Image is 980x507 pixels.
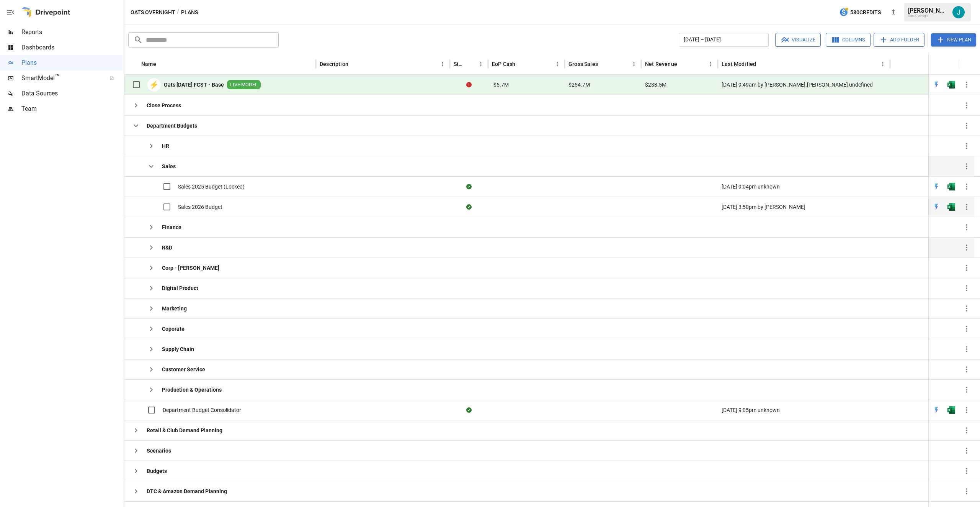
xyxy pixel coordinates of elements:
[718,75,890,95] div: [DATE] 9:49am by [PERSON_NAME].[PERSON_NAME] undefined
[157,59,168,69] button: Sort
[492,81,509,89] span: -$5.7M
[131,8,175,17] button: Oats Overnight
[568,81,590,89] span: $254.7M
[757,59,768,69] button: Sort
[162,325,185,333] b: Coporate
[21,104,122,113] span: Team
[964,59,974,69] button: Sort
[178,203,222,211] span: Sales 2026 Budget
[877,59,888,69] button: Last Modified column menu
[454,61,464,67] div: Status
[947,183,955,190] div: Open in Excel
[718,176,890,197] div: [DATE] 9:04pm unknown
[147,78,161,92] div: ⚡
[147,467,167,475] b: Budgets
[177,8,180,17] div: /
[947,183,955,190] img: excel-icon.76473adf.svg
[162,264,219,272] b: Corp - [PERSON_NAME]
[147,427,222,434] b: Retail & Club Demand Planning
[466,183,472,190] div: Sync complete
[162,386,222,394] b: Production & Operations
[645,61,677,67] div: Net Revenue
[947,203,955,211] div: Open in Excel
[21,28,122,37] span: Reports
[933,406,940,414] div: Open in Quick Edit
[466,81,472,89] div: Error during sync.
[826,33,871,47] button: Columns
[178,183,245,190] span: Sales 2025 Budget (Locked)
[475,59,486,69] button: Status column menu
[516,59,527,69] button: Sort
[952,6,965,18] img: Justin VanAntwerp
[21,74,101,83] span: SmartModel
[437,59,448,69] button: Description column menu
[465,59,475,69] button: Sort
[933,183,940,190] img: quick-edit-flash.b8aec18c.svg
[55,72,60,82] span: ™
[933,81,940,89] div: Open in Quick Edit
[162,284,198,292] b: Digital Product
[947,203,955,211] img: excel-icon.76473adf.svg
[933,203,940,211] div: Open in Quick Edit
[933,203,940,211] img: quick-edit-flash.b8aec18c.svg
[931,33,976,46] button: New Plan
[163,406,241,414] span: Department Budget Consolidator
[162,366,205,373] b: Customer Service
[908,7,948,14] div: [PERSON_NAME]
[933,183,940,190] div: Open in Quick Edit
[705,59,716,69] button: Net Revenue column menu
[147,487,227,495] b: DTC & Amazon Demand Planning
[947,81,955,89] div: Open in Excel
[629,59,639,69] button: Gross Sales column menu
[21,89,122,98] span: Data Sources
[947,81,955,89] img: excel-icon.76473adf.svg
[320,61,348,67] div: Description
[147,102,181,109] b: Close Process
[147,447,171,454] b: Scenarios
[886,5,901,20] button: New version available, click to update!
[147,122,197,130] b: Department Budgets
[141,61,156,67] div: Name
[718,400,890,420] div: [DATE] 9:05pm unknown
[718,197,890,217] div: [DATE] 3:50pm by [PERSON_NAME]
[466,406,472,414] div: Sync complete
[948,2,969,23] button: Justin VanAntwerp
[162,142,169,150] b: HR
[947,406,955,414] img: excel-icon.76473adf.svg
[492,61,515,67] div: EoP Cash
[466,203,472,211] div: Sync complete
[645,81,666,89] span: $233.5M
[162,162,176,170] b: Sales
[227,81,261,89] span: LIVE MODEL
[552,59,563,69] button: EoP Cash column menu
[162,244,172,251] b: R&D
[874,33,924,47] button: Add Folder
[678,59,689,69] button: Sort
[164,81,224,89] b: Oats [DATE] FCST - Base
[349,59,360,69] button: Sort
[162,223,181,231] b: Finance
[21,43,122,52] span: Dashboards
[908,14,948,18] div: Oats Overnight
[933,406,940,414] img: quick-edit-flash.b8aec18c.svg
[947,406,955,414] div: Open in Excel
[21,58,122,67] span: Plans
[679,33,769,47] button: [DATE] – [DATE]
[599,59,609,69] button: Sort
[775,33,821,47] button: Visualize
[850,8,881,17] span: 580 Credits
[568,61,598,67] div: Gross Sales
[722,61,756,67] div: Last Modified
[162,305,187,312] b: Marketing
[933,81,940,89] img: quick-edit-flash.b8aec18c.svg
[162,345,194,353] b: Supply Chain
[836,5,884,20] button: 580Credits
